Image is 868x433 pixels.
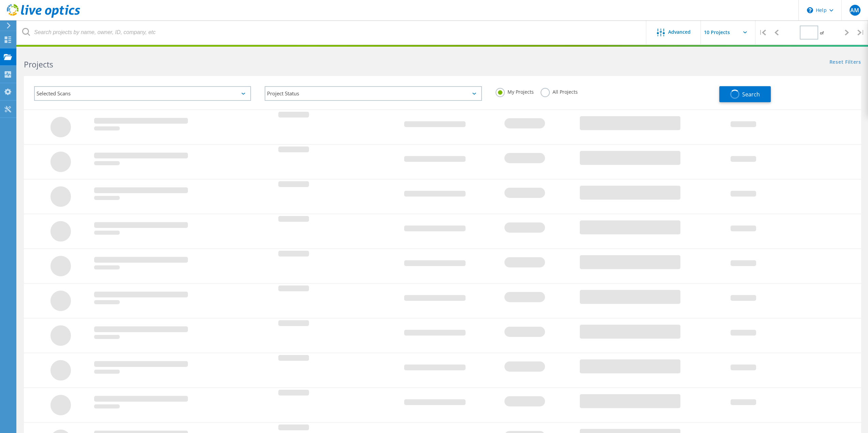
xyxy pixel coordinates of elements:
b: Projects [24,59,53,70]
span: Search [742,91,760,98]
a: Reset Filters [829,60,861,65]
div: | [854,20,868,45]
span: of [820,30,824,36]
input: Search projects by name, owner, ID, company, etc [17,20,647,44]
div: Project Status [265,86,482,101]
span: AM [850,7,859,13]
div: | [755,20,769,45]
svg: \n [807,7,813,13]
label: My Projects [496,88,534,94]
label: All Projects [541,88,578,94]
span: Advanced [668,30,691,34]
a: Live Optics Dashboard [7,14,80,19]
div: Selected Scans [34,86,251,101]
button: Search [719,86,771,102]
